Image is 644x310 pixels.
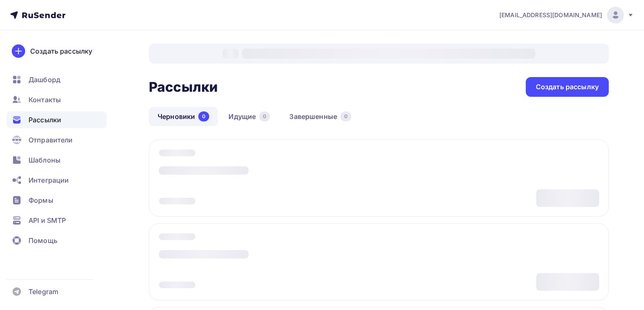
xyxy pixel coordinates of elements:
[280,107,360,126] a: Завершенные0
[7,91,106,108] a: Контакты
[7,71,106,88] a: Дашборд
[198,111,209,121] div: 0
[29,195,53,205] span: Формы
[30,46,92,56] div: Создать рассылку
[7,192,106,209] a: Формы
[259,111,270,121] div: 0
[29,235,57,245] span: Помощь
[149,107,218,126] a: Черновики0
[29,95,61,105] span: Контакты
[29,115,61,125] span: Рассылки
[499,7,634,23] a: [EMAIL_ADDRESS][DOMAIN_NAME]
[29,75,60,85] span: Дашборд
[29,155,60,165] span: Шаблоны
[536,82,599,92] div: Создать рассылку
[29,135,73,145] span: Отправители
[499,11,602,19] span: [EMAIL_ADDRESS][DOMAIN_NAME]
[29,287,58,297] span: Telegram
[149,79,218,96] h2: Рассылки
[7,152,106,168] a: Шаблоны
[29,175,69,185] span: Интеграции
[7,132,106,148] a: Отправители
[29,215,66,225] span: API и SMTP
[220,107,279,126] a: Идущие0
[7,111,106,128] a: Рассылки
[340,111,351,121] div: 0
